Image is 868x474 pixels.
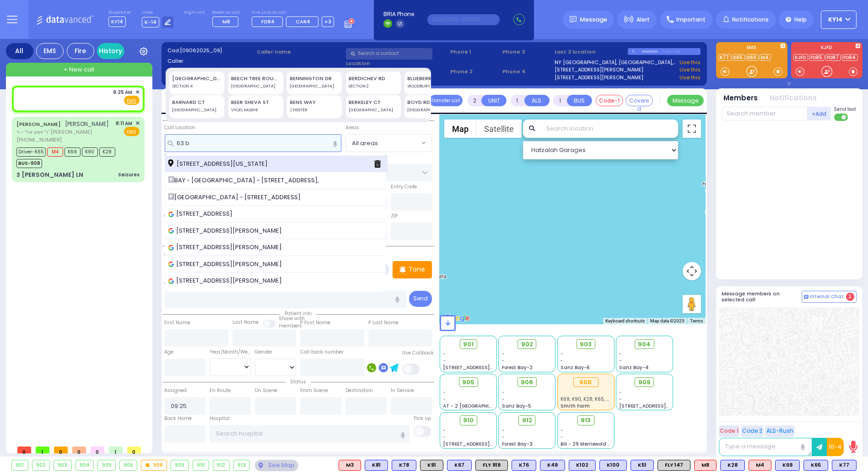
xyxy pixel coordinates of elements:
div: BENS WAY [290,98,339,106]
span: 0 [17,447,31,453]
div: 910 [193,460,209,470]
span: 904 [638,340,651,349]
span: 909 [638,378,651,387]
span: Patient info [280,310,316,317]
label: On Scene [255,387,277,394]
label: Caller: [167,57,254,65]
span: 1 [36,447,49,453]
span: 906 [521,378,533,387]
div: FLY 919 [475,460,508,471]
span: FD84 [261,18,275,25]
div: BLS [832,460,857,471]
div: K69 [775,460,800,471]
small: Share with [279,315,305,322]
button: KY14 [821,11,857,29]
span: [09062025_09] [180,47,222,54]
div: BERDICHEV RD [349,75,398,82]
label: Gender [255,349,272,356]
img: Logo [36,14,97,25]
div: 906 [120,460,137,470]
div: SECTION 4 [173,83,221,90]
span: - [619,389,622,396]
div: BOYD RD [408,98,457,106]
span: Important [676,16,706,24]
button: Map camera controls [683,262,701,280]
div: BERKELEY CT [349,98,398,106]
div: K81 [365,460,388,471]
span: K-14 [142,17,159,27]
input: Search location [540,120,678,138]
span: Status [286,378,311,385]
span: [STREET_ADDRESS][PERSON_NAME] [168,226,286,235]
p: Tone [409,265,425,274]
span: Internal Chat [810,294,844,300]
div: CHESTER [290,107,339,114]
div: M4 [749,460,771,471]
button: Notifications [770,93,817,104]
div: [GEOGRAPHIC_DATA] [231,83,280,90]
span: - [561,350,563,357]
span: M4 [47,147,63,157]
span: [STREET_ADDRESS] [168,209,236,218]
span: KY14 [108,16,126,27]
div: K91 [420,460,443,471]
div: K49 [540,460,565,471]
span: - [561,357,563,364]
span: [STREET_ADDRESS][PERSON_NAME] [443,364,530,371]
label: Areas [345,124,359,131]
label: EMS [716,45,787,52]
span: Help [794,16,807,24]
span: ✕ [135,88,140,96]
div: K51 [631,460,654,471]
span: Message [580,15,607,24]
button: Toggle fullscreen view [683,120,701,138]
div: All [6,43,33,59]
a: K65 [732,54,745,61]
label: Hospital [210,415,230,422]
span: [STREET_ADDRESS][PERSON_NAME] [619,403,706,409]
div: 904 [76,460,94,470]
label: Use Callback [402,349,434,357]
button: +Add [808,107,831,120]
label: Last 3 location [555,48,628,56]
span: 8:11 AM [116,120,133,127]
a: Use this [679,59,701,66]
span: All areas [346,135,419,151]
div: [GEOGRAPHIC_DATA] [173,107,221,114]
span: K28 [99,147,115,157]
div: K102 [569,460,596,471]
div: 3 [PERSON_NAME] LN [16,170,83,180]
span: Forest Bay-2 [502,364,533,371]
span: - [502,427,505,434]
span: Notifications [732,16,769,24]
div: K78 [392,460,416,471]
div: FLY 147 [658,460,690,471]
div: K28 [720,460,745,471]
span: - [502,434,505,441]
a: M4 [760,54,771,61]
div: 909 [171,460,189,470]
span: 9:25 AM [113,89,133,96]
label: En Route [210,387,231,394]
a: FD84 [842,54,858,61]
label: Medic on call [212,10,241,16]
div: K76 [512,460,536,471]
div: BLS [775,460,800,471]
div: K65 [803,460,828,471]
label: Call back number [300,349,344,356]
span: Sanz Bay-4 [619,364,649,371]
div: BLS [569,460,596,471]
div: See map [255,460,298,471]
label: Age [165,349,174,356]
label: ZIP [391,212,398,220]
div: BLS [720,460,745,471]
label: Fire units on call [252,10,334,16]
span: 901 [463,340,474,349]
button: Code 2 [741,425,764,437]
label: First Name [165,319,191,327]
div: Year/Month/Week/Day [210,349,251,356]
a: [STREET_ADDRESS][PERSON_NAME] [555,74,643,82]
span: All areas [345,134,432,152]
div: BENNINGTON DR [290,75,339,82]
label: Night unit [184,10,205,16]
